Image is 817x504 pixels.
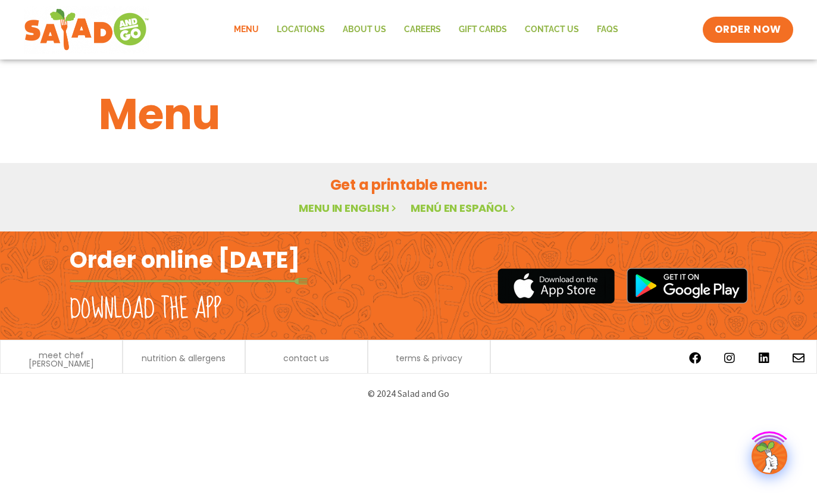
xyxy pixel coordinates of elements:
[99,82,719,146] h1: Menu
[627,268,748,303] img: google_play
[99,174,719,195] h2: Get a printable menu:
[70,293,221,326] h2: Download the app
[703,17,793,43] a: ORDER NOW
[225,16,268,43] a: Menu
[450,16,516,43] a: GIFT CARDS
[299,201,399,215] a: Menu in English
[715,23,781,37] span: ORDER NOW
[70,245,300,274] h2: Order online [DATE]
[24,6,149,54] img: new-SAG-logo-768×292
[142,354,226,362] a: nutrition & allergens
[76,386,742,402] p: © 2024 Salad and Go
[497,267,615,305] img: appstore
[225,16,627,43] nav: Menu
[7,351,116,368] a: meet chef [PERSON_NAME]
[334,16,395,43] a: About Us
[268,16,334,43] a: Locations
[283,354,329,362] a: contact us
[395,16,450,43] a: Careers
[516,16,588,43] a: Contact Us
[70,278,308,284] img: fork
[411,201,518,215] a: Menú en español
[588,16,627,43] a: FAQs
[396,354,462,362] a: terms & privacy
